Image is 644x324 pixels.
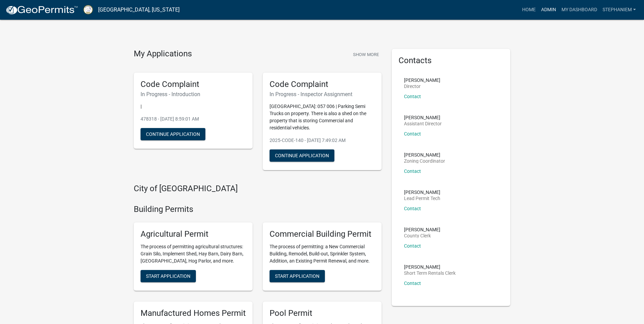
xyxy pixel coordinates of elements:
a: Contact [404,94,421,99]
span: Start Application [146,273,190,278]
p: County Clerk [404,233,440,238]
button: Show More [350,49,382,60]
p: [PERSON_NAME] [404,115,442,120]
p: [GEOGRAPHIC_DATA]: 057 006 | Parking Semi Trucks on property. There is also a shed on the propert... [270,103,375,131]
p: Lead Permit Tech [404,196,440,201]
h4: Building Permits [134,204,382,214]
p: | [141,103,246,110]
a: Home [519,3,538,16]
h5: Pool Permit [270,308,375,318]
a: [GEOGRAPHIC_DATA], [US_STATE] [98,4,180,16]
h5: Code Complaint [141,79,246,89]
img: Putnam County, Georgia [84,5,93,14]
h5: Contacts [399,56,504,66]
p: The process of permitting agricultural structures: Grain Silo, Implement Shed, Hay Barn, Dairy Ba... [141,243,246,265]
a: Contact [404,168,421,174]
span: Start Application [275,273,319,278]
h5: Commercial Building Permit [270,229,375,239]
h5: Agricultural Permit [141,229,246,239]
button: Continue Application [141,128,205,140]
a: Contact [404,206,421,211]
button: Start Application [141,270,196,282]
p: [PERSON_NAME] [404,190,440,195]
a: Contact [404,131,421,137]
p: 2025-CODE-140 - [DATE] 7:49:02 AM [270,137,375,144]
h5: Code Complaint [270,79,375,89]
p: Director [404,84,440,89]
a: My Dashboard [559,3,600,16]
button: Start Application [270,270,325,282]
h6: In Progress - Inspector Assignment [270,91,375,97]
a: StephanieM [600,3,639,16]
p: [PERSON_NAME] [404,78,440,83]
h6: In Progress - Introduction [141,91,246,97]
button: Continue Application [270,149,334,162]
h4: City of [GEOGRAPHIC_DATA] [134,184,382,194]
p: [PERSON_NAME] [404,265,456,269]
a: Admin [538,3,559,16]
p: Short Term Rentals Clerk [404,271,456,275]
p: Assistant Director [404,121,442,126]
p: 478318 - [DATE] 8:59:01 AM [141,115,246,123]
p: [PERSON_NAME] [404,152,445,157]
a: Contact [404,243,421,249]
p: Zoning Coordinator [404,159,445,163]
p: [PERSON_NAME] [404,227,440,232]
p: The process of permitting: a New Commercial Building, Remodel, Build-out, Sprinkler System, Addit... [270,243,375,265]
a: Contact [404,281,421,286]
h4: My Applications [134,49,192,59]
h5: Manufactured Homes Permit [141,308,246,318]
